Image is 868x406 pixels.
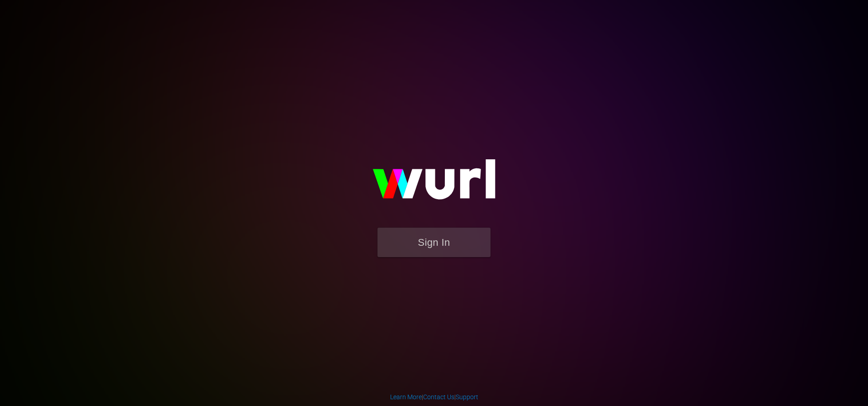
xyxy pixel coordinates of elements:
div: | | [390,392,478,401]
img: wurl-logo-on-black-223613ac3d8ba8fe6dc639794a292ebdb59501304c7dfd60c99c58986ef67473.svg [344,140,524,228]
a: Support [456,393,478,401]
a: Learn More [390,393,422,401]
a: Contact Us [423,393,454,401]
button: Sign In [377,228,491,257]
